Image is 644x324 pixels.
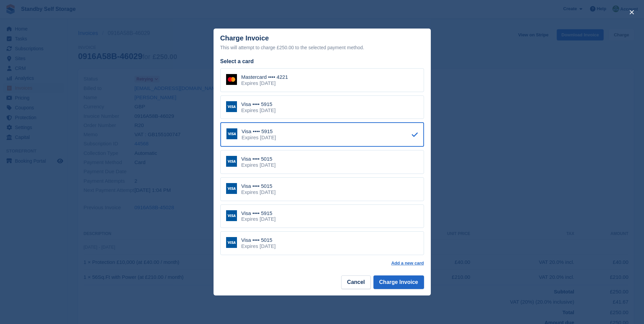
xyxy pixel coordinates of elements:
[241,101,276,107] div: Visa •••• 5915
[220,43,424,52] div: This will attempt to charge £250.00 to the selected payment method.
[242,134,276,141] div: Expires [DATE]
[241,189,276,195] div: Expires [DATE]
[241,210,276,216] div: Visa •••• 5915
[241,156,276,162] div: Visa •••• 5015
[241,74,288,80] div: Mastercard •••• 4221
[226,210,237,221] img: Visa Logo
[226,237,237,248] img: Visa Logo
[241,216,276,222] div: Expires [DATE]
[241,162,276,168] div: Expires [DATE]
[373,275,424,289] button: Charge Invoice
[391,260,424,266] a: Add a new card
[241,183,276,189] div: Visa •••• 5015
[226,74,237,85] img: Mastercard Logo
[226,183,237,194] img: Visa Logo
[241,80,288,86] div: Expires [DATE]
[242,128,276,134] div: Visa •••• 5915
[220,34,424,52] div: Charge Invoice
[226,128,237,139] img: Visa Logo
[241,107,276,113] div: Expires [DATE]
[226,101,237,112] img: Visa Logo
[341,275,370,289] button: Cancel
[241,243,276,249] div: Expires [DATE]
[626,7,637,18] button: close
[226,156,237,167] img: Visa Logo
[241,237,276,243] div: Visa •••• 5015
[220,57,424,66] div: Select a card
